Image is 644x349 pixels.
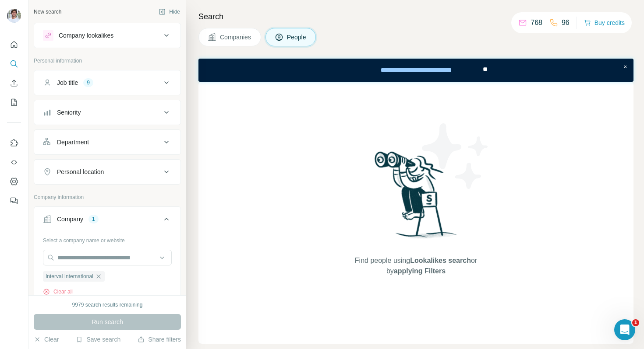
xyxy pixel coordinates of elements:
[46,272,93,280] span: Interval International
[43,233,172,244] div: Select a company name or website
[57,168,104,176] div: Personal location
[371,149,462,247] img: Surfe Illustration - Woman searching with binoculars
[152,5,186,18] button: Hide
[34,335,59,344] button: Clear
[57,108,81,117] div: Seniority
[394,267,446,275] span: applying Filters
[57,215,83,223] div: Company
[34,193,181,201] p: Company information
[34,57,181,65] p: Personal information
[72,301,143,309] div: 9979 search results remaining
[220,33,252,42] span: Companies
[34,72,180,93] button: Job title9
[287,33,307,42] span: People
[34,161,180,182] button: Personal location
[416,117,495,195] img: Surfe Illustration - Stars
[34,25,180,46] button: Company lookalikes
[57,78,78,87] div: Job title
[138,335,181,344] button: Share filters
[346,255,486,276] span: Find people using or by
[614,319,635,340] iframe: Intercom live chat
[7,9,21,23] img: Avatar
[7,193,21,209] button: Feedback
[34,209,180,233] button: Company1
[59,31,113,40] div: Company lookalikes
[7,174,21,189] button: Dashboard
[7,37,21,52] button: Quick start
[198,10,633,23] h4: Search
[7,75,21,91] button: Enrich CSV
[83,79,93,87] div: 9
[34,102,180,123] button: Seniority
[57,138,89,147] div: Department
[632,319,639,326] span: 1
[7,94,21,110] button: My lists
[198,59,633,82] iframe: Banner
[584,17,625,29] button: Buy credits
[7,135,21,151] button: Use Surfe on LinkedIn
[76,335,120,344] button: Save search
[7,154,21,170] button: Use Surfe API
[34,132,180,153] button: Department
[410,257,471,264] span: Lookalikes search
[562,17,570,28] p: 96
[7,56,21,72] button: Search
[88,215,99,223] div: 1
[531,17,542,28] p: 768
[34,8,61,16] div: New search
[43,288,73,296] button: Clear all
